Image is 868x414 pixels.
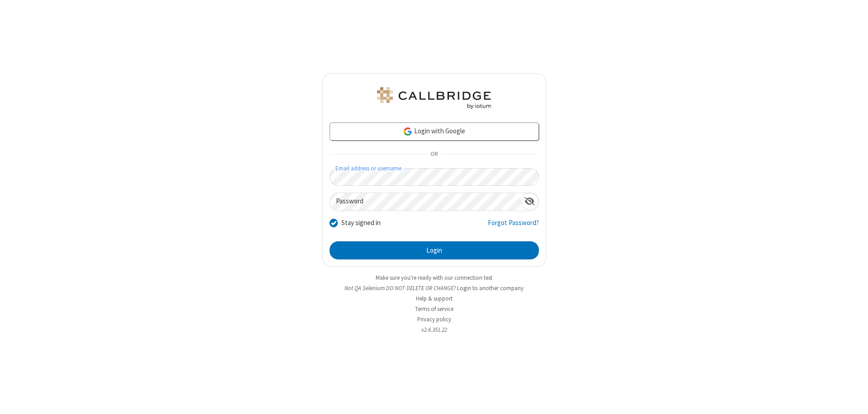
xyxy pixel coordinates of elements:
img: QA Selenium DO NOT DELETE OR CHANGE [375,87,493,109]
a: Help & support [416,295,453,302]
label: Stay signed in [341,218,381,228]
li: Not QA Selenium DO NOT DELETE OR CHANGE? [322,284,546,292]
img: google-icon.png [403,127,413,136]
a: Privacy policy [417,315,451,323]
li: v2.6.351.22 [322,325,546,334]
input: Email address or username [330,168,539,186]
a: Login with Google [330,122,539,141]
a: Make sure you're ready with our connection test [376,274,492,282]
button: Login [330,241,539,259]
a: Forgot Password? [488,218,539,235]
span: OR [427,148,441,161]
div: Show password [521,193,538,210]
input: Password [330,193,521,211]
a: Terms of service [415,305,453,313]
button: Login to another company [457,284,524,292]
